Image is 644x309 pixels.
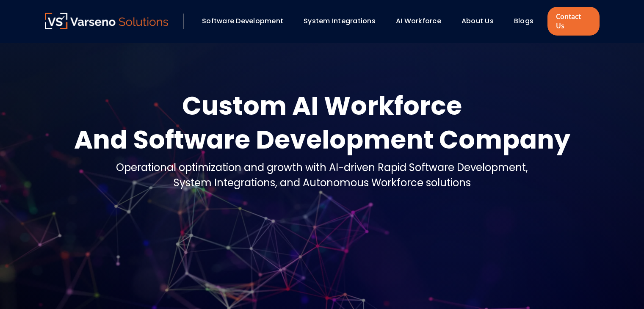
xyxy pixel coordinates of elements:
[116,175,528,190] div: System Integrations, and Autonomous Workforce solutions
[510,14,545,28] div: Blogs
[74,123,570,157] div: And Software Development Company
[198,14,295,28] div: Software Development
[202,16,283,26] a: Software Development
[116,160,528,175] div: Operational optimization and growth with AI-driven Rapid Software Development,
[392,14,453,28] div: AI Workforce
[514,16,533,26] a: Blogs
[457,14,506,28] div: About Us
[304,16,376,26] a: System Integrations
[547,7,599,36] a: Contact Us
[462,16,494,26] a: About Us
[45,13,169,29] img: Varseno Solutions – Product Engineering & IT Services
[74,89,570,123] div: Custom AI Workforce
[396,16,441,26] a: AI Workforce
[299,14,387,28] div: System Integrations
